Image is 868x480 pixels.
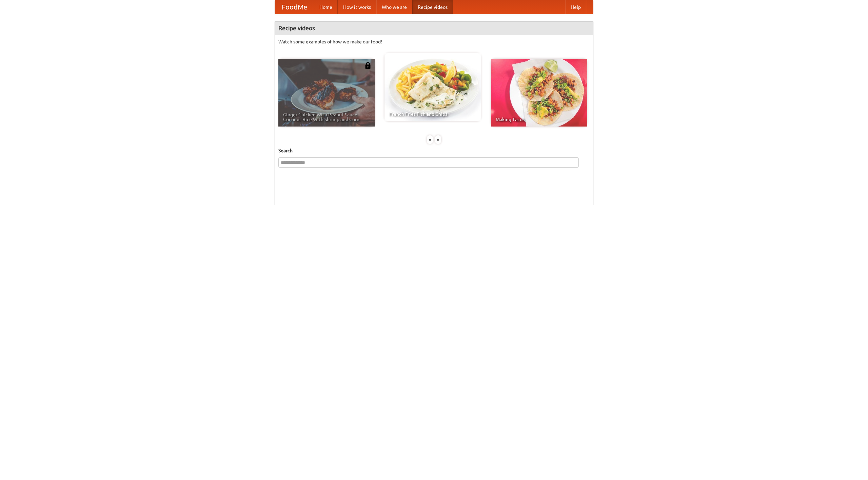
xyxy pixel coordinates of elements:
a: Who we are [376,0,412,14]
div: » [435,135,441,144]
a: French Fries Fish and Chips [384,53,481,121]
img: 483408.png [364,62,371,69]
a: FoodMe [275,0,314,14]
span: French Fries Fish and Chips [389,112,476,116]
div: « [427,135,433,144]
p: Watch some examples of how we make our food! [278,38,590,45]
h5: Search [278,147,590,154]
a: How it works [338,0,376,14]
a: Home [314,0,338,14]
a: Making Tacos [491,59,587,127]
a: Recipe videos [412,0,453,14]
h4: Recipe videos [275,21,593,35]
a: Help [565,0,586,14]
span: Making Tacos [496,117,583,122]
